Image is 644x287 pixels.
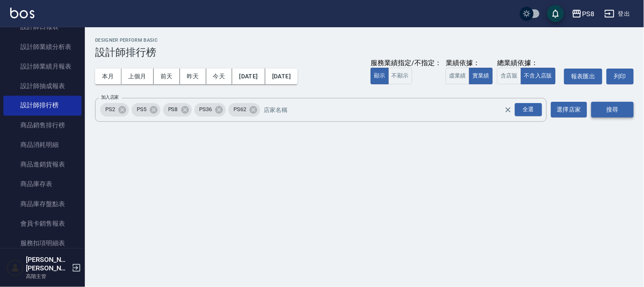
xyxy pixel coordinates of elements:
p: 高階主管 [26,273,69,280]
span: PS8 [163,105,183,114]
a: 設計師排行榜 [3,96,82,115]
a: 設計師業績月報表 [3,57,82,76]
div: 服務業績指定/不指定： [371,59,442,68]
h3: 設計師排行榜 [95,46,634,58]
button: 實業績 [469,68,493,84]
a: 商品庫存表 [3,175,82,194]
button: [DATE] [232,69,265,84]
button: 顯示 [371,68,389,84]
span: PS36 [194,105,217,114]
div: PS8 [163,103,192,117]
div: PS8 [582,9,594,19]
img: Logo [10,8,34,18]
span: PS62 [228,105,251,114]
button: 列印 [607,69,634,84]
a: 設計師日報表 [3,17,82,37]
label: 加入店家 [101,94,119,100]
a: 商品銷售排行榜 [3,116,82,135]
button: 本月 [95,69,121,84]
button: [DATE] [265,69,298,84]
button: 昨天 [180,69,206,84]
h5: [PERSON_NAME][PERSON_NAME] [26,255,69,273]
img: Person [7,259,24,276]
a: 商品庫存盤點表 [3,195,82,214]
button: PS8 [568,5,598,23]
div: PS5 [132,103,160,117]
button: 登出 [601,6,634,22]
div: 全選 [515,103,542,116]
button: 不顯示 [388,68,412,84]
a: 設計師業績分析表 [3,37,82,57]
button: 選擇店家 [551,102,587,118]
button: 搜尋 [591,102,634,118]
a: 設計師抽成報表 [3,76,82,96]
button: Open [513,101,544,118]
button: Clear [502,104,514,116]
span: PS2 [100,105,120,114]
span: PS5 [132,105,152,114]
h2: Designer Perform Basic [95,37,634,43]
div: PS62 [228,103,260,117]
button: 含店販 [497,68,521,84]
button: 上個月 [121,69,154,84]
div: PS36 [194,103,226,117]
button: 不含入店販 [521,68,556,84]
a: 會員卡銷售報表 [3,214,82,234]
button: 報表匯出 [564,69,602,84]
a: 商品進銷貨報表 [3,155,82,175]
input: 店家名稱 [262,102,519,117]
div: 總業績依據： [497,59,560,68]
button: 今天 [206,69,233,84]
button: save [547,5,564,22]
div: 業績依據： [446,59,493,68]
a: 服務扣項明細表 [3,234,82,253]
button: 前天 [154,69,180,84]
a: 商品消耗明細 [3,135,82,155]
button: 虛業績 [446,68,470,84]
div: PS2 [100,103,129,117]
